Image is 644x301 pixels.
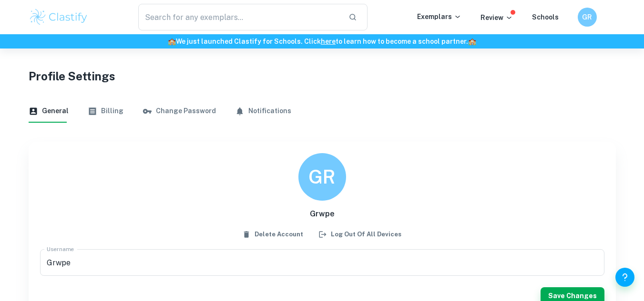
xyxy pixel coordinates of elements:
[578,8,597,27] button: GR
[417,11,461,22] p: Exemplars
[143,100,216,123] button: Change Password
[468,38,476,45] span: 🏫
[29,100,69,123] button: General
[2,36,642,47] h6: We just launched Clastify for Schools. Click to learn how to become a school partner.
[241,227,306,242] button: Delete Account
[615,268,634,287] button: Help and Feedback
[480,12,513,23] p: Review
[317,227,404,242] button: Log out of all devices
[321,38,336,45] a: here
[47,245,74,253] label: Username
[308,162,336,192] h6: GR
[88,100,123,123] button: Billing
[29,8,89,27] img: Clastify logo
[168,38,176,45] span: 🏫
[138,4,341,30] input: Search for any exemplars...
[532,13,559,21] a: Schools
[29,68,616,85] h1: Profile Settings
[582,12,593,22] h6: GR
[235,100,291,123] button: Notifications
[310,208,335,220] h6: Grwpe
